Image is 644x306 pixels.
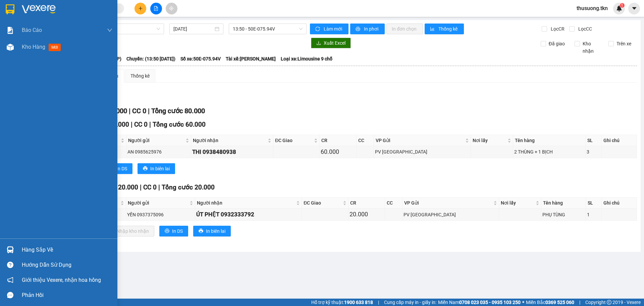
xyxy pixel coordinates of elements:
span: | [140,183,142,191]
div: YẾN 0937375096 [127,211,194,218]
div: PV [GEOGRAPHIC_DATA] [375,148,470,156]
span: bar-chart [430,27,436,32]
span: 13:50 - 50E-075.94V [233,24,303,34]
span: In phơi [364,25,379,33]
span: | [129,107,130,115]
span: Trên xe [614,40,634,47]
button: caret-down [628,3,640,14]
td: PV Hòa Thành [374,146,471,158]
span: Người gửi [128,199,188,207]
button: printerIn biên lai [138,163,175,174]
span: | [378,299,379,306]
th: SL [586,198,602,209]
div: THI 0938480938 [192,147,272,157]
span: In DS [172,227,183,235]
span: CR 20.000 [108,183,138,191]
span: Loại xe: Limousine 9 chỗ [281,55,332,62]
button: syncLàm mới [310,24,348,34]
span: In DS [116,165,127,172]
span: mới [49,44,61,51]
button: downloadXuất Excel [311,38,351,48]
span: plus [138,6,143,11]
span: download [316,41,321,46]
span: Nơi lấy [501,199,534,207]
span: ĐC Giao [275,137,313,144]
th: CC [385,198,402,209]
th: Tên hàng [541,198,586,209]
span: Thống kê [438,25,459,33]
div: ÚT PHỆT 0932333792 [196,210,301,219]
span: | [579,299,580,306]
span: CC 0 [143,183,157,191]
th: Tên hàng [513,135,586,146]
span: Chuyến: (13:50 [DATE]) [126,55,175,62]
span: VP Gửi [404,199,492,207]
div: 2 THÙNG + 1 BỊCH [514,148,584,156]
th: CR [320,135,357,146]
span: | [149,121,151,128]
img: solution-icon [7,27,14,34]
span: thusuong.tkn [571,4,613,12]
span: Tổng cước 20.000 [162,183,215,191]
img: warehouse-icon [7,44,14,51]
img: logo-vxr [6,4,14,14]
span: Nơi lấy [473,137,506,144]
button: downloadNhập kho nhận [104,226,154,236]
span: Cung cấp máy in - giấy in: [384,299,436,306]
span: Tổng cước 60.000 [153,121,206,128]
input: 12/08/2025 [173,25,213,33]
button: printerIn DS [159,226,188,236]
span: printer [356,27,361,32]
span: CR 60.000 [99,121,129,128]
th: Ghi chú [602,198,637,209]
button: plus [135,3,146,14]
th: Ghi chú [602,135,637,146]
span: Làm mới [324,25,343,33]
span: VP Gửi [376,137,464,144]
span: Xuất Excel [324,39,345,47]
span: Lọc CC [576,25,593,33]
div: Hướng dẫn sử dụng [22,260,112,270]
span: | [148,107,150,115]
strong: 1900 633 818 [344,300,373,305]
button: printerIn DS [104,163,132,174]
span: Người gửi [128,137,184,144]
div: PV [GEOGRAPHIC_DATA] [404,211,498,218]
span: printer [199,228,203,234]
th: CC [357,135,374,146]
div: 60.000 [321,147,355,157]
strong: 0708 023 035 - 0935 103 250 [459,300,521,305]
span: caret-down [631,5,637,11]
span: Tổng cước 80.000 [151,107,205,115]
th: CR [348,198,385,209]
span: question-circle [7,262,13,268]
div: PHỤ TÙNG [542,211,585,218]
span: Báo cáo [22,26,42,34]
span: Tài xế: [PERSON_NAME] [226,55,276,62]
div: Phản hồi [22,290,112,300]
span: CC 0 [132,107,146,115]
span: Lọc CR [548,25,566,33]
span: Người nhận [197,199,295,207]
span: ⚪️ [522,301,524,304]
span: | [131,121,132,128]
button: aim [166,3,177,14]
div: 1 [587,211,601,218]
span: file-add [154,6,158,11]
span: message [7,292,13,298]
span: In biên lai [150,165,170,172]
span: Kho hàng [22,44,45,50]
span: printer [143,166,148,171]
th: SL [586,135,602,146]
div: AN 0985625976 [127,148,190,156]
span: printer [165,228,169,234]
button: file-add [150,3,162,14]
span: In biên lai [206,227,225,235]
div: Thống kê [130,72,150,80]
span: CC 0 [134,121,148,128]
span: sync [315,27,321,32]
button: bar-chartThống kê [425,24,464,34]
span: down [107,28,112,33]
span: Kho nhận [580,40,603,55]
span: Hỗ trợ kỹ thuật: [311,299,373,306]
